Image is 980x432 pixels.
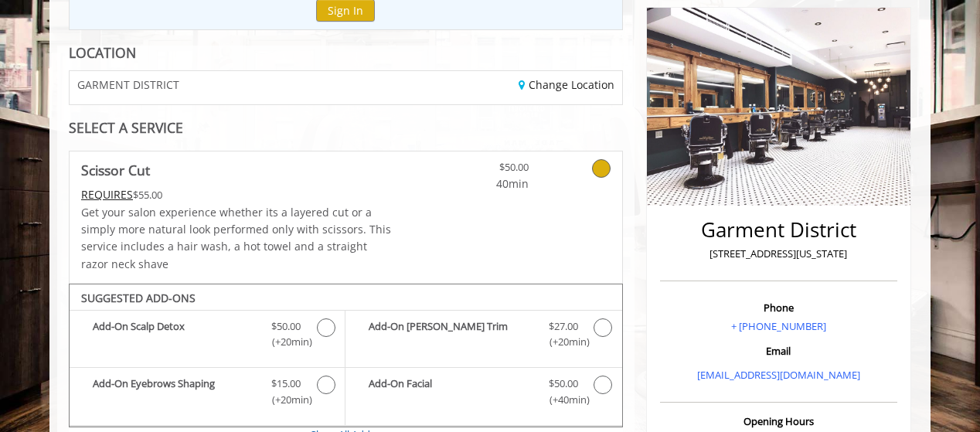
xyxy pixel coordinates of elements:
b: Add-On Eyebrows Shaping [93,376,256,408]
a: Change Location [519,77,614,92]
span: $50.00 [271,318,301,335]
span: $50.00 [549,376,578,392]
span: (+20min ) [540,334,586,350]
b: Add-On Facial [369,376,533,408]
b: Scissor Cut [81,159,150,181]
span: 40min [437,175,529,192]
a: [EMAIL_ADDRESS][DOMAIN_NAME] [697,368,860,382]
span: (+20min ) [264,334,309,350]
b: SUGGESTED ADD-ONS [81,291,196,305]
div: $55.00 [81,186,392,203]
span: This service needs some Advance to be paid before we block your appointment [81,187,133,202]
b: Add-On [PERSON_NAME] Trim [369,318,533,351]
span: (+20min ) [264,392,309,408]
h3: Email [664,345,893,356]
label: Add-On Beard Trim [353,318,614,355]
label: Add-On Facial [353,376,614,412]
a: $50.00 [437,151,529,192]
b: LOCATION [69,43,136,62]
a: + [PHONE_NUMBER] [731,319,826,333]
h3: Phone [664,302,893,313]
div: SELECT A SERVICE [69,121,623,135]
h2: Garment District [664,219,893,241]
p: [STREET_ADDRESS][US_STATE] [664,246,893,262]
p: Get your salon experience whether its a layered cut or a simply more natural look performed only ... [81,204,392,274]
label: Add-On Eyebrows Shaping [77,376,337,412]
label: Add-On Scalp Detox [77,318,337,355]
b: Add-On Scalp Detox [93,318,256,351]
span: $15.00 [271,376,301,392]
span: GARMENT DISTRICT [77,79,179,90]
h3: Opening Hours [660,416,897,427]
span: $27.00 [549,318,578,335]
span: (+40min ) [540,392,586,408]
div: Scissor Cut Add-onS [69,284,623,427]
